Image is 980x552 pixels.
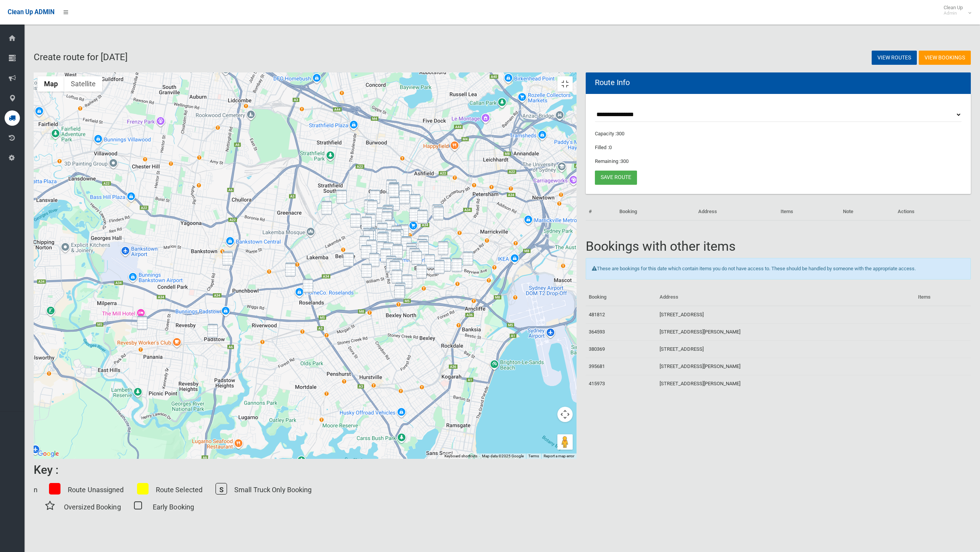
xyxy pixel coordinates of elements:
div: 116 Evaline Street, CAMPSIE NSW 2194 [363,230,374,244]
div: 15 Chisholm Avenue, CLEMTON PARK NSW 2206 [361,264,372,278]
th: Actions [895,203,971,220]
a: 415973 [589,381,605,386]
th: Booking [616,203,695,220]
div: 23-25 Dryden Street, CAMPSIE NSW 2194 [376,207,387,222]
td: [STREET_ADDRESS] [657,341,915,358]
div: 4 Baringa Road, EARLWOOD NSW 2206 [390,261,400,275]
div: 168 Homer Street, EARLWOOD NSW 2206 [434,260,444,274]
button: Toggle fullscreen view [557,76,573,92]
div: 19 Modern Avenue, CANTERBURY NSW 2193 [392,245,403,259]
div: 231-235 Canterbury Road, CANTERBURY NSW 2193 [399,224,409,238]
th: Address [657,289,915,306]
div: 61 McKern Street, CAMPSIE NSW 2194 [359,236,370,250]
a: Terms (opens in new tab) [528,454,539,458]
div: 50 Woolcott Street, EARLWOOD NSW 2206 [406,243,416,257]
div: 30 Thompson Street, EARLWOOD NSW 2206 [417,239,427,253]
button: Drag Pegman onto the map to open Street View [557,434,573,450]
div: 3 Ayr Street, ASHBURY NSW 2193 [399,190,410,204]
span: 300 [616,131,624,136]
div: 11 Rome Street, CANTERBURY NSW 2193 [401,236,411,250]
div: 103-105 Evaline Street, CAMPSIE NSW 2194 [363,228,373,242]
th: # [586,203,616,220]
div: 46 Forrest Avenue, EARLWOOD NSW 2206 [394,285,405,299]
div: 27 Percy Street, BANKSTOWN NSW 2200 [222,251,233,266]
div: 242 Punchbowl Road, BELFIELD NSW 2191 [336,190,347,204]
div: 109 Hay Street, ASHBURY NSW 2193 [389,197,400,211]
div: 87 Grove Street, EARLWOOD NSW 2206 [412,251,422,265]
span: Map data ©2025 Google [482,454,524,458]
div: 4/10 First Avenue, BELFIELD NSW 2191 [350,214,361,228]
p: Filled : [595,143,962,152]
td: [STREET_ADDRESS][PERSON_NAME] [657,375,915,393]
div: 41 Forrest Avenue, EARLWOOD NSW 2206 [395,283,405,297]
div: 76-80 Wardell Road, EARLWOOD NSW 2206 [438,241,448,255]
div: 61 Scahill Street, CAMPSIE NSW 2194 [381,248,391,263]
div: 132 Homer Street, EARLWOOD NSW 2206 [441,258,451,272]
div: 205 King Georges Road, ROSELANDS NSW 2196 [303,279,313,293]
span: S [216,483,227,495]
div: 154 Croydon Avenue, CROYDON PARK NSW 2133 [389,182,399,196]
div: 15 Unara Street, CAMPSIE NSW 2194 [377,228,387,243]
div: 120 Prince Edward Avenue, EARLWOOD NSW 2206 [418,241,429,255]
div: 17 Marana Road, EARLWOOD NSW 2206 [386,256,396,270]
p: Capacity : [595,129,962,138]
img: Google [36,449,61,459]
div: 63 Cowper Street, CAMPSIE NSW 2194 [383,205,394,219]
div: 2 Fernhill Street, HURLSTONE PARK NSW 2193 [432,204,443,219]
p: Route Unassigned [68,483,124,496]
td: [STREET_ADDRESS][PERSON_NAME] [657,324,915,341]
div: 15 Fernhill Street, HURLSTONE PARK NSW 2193 [433,206,444,220]
small: Admin [944,10,963,16]
div: 29 Marana Road, EARLWOOD NSW 2206 [386,258,397,272]
a: 364593 [589,329,605,335]
td: [STREET_ADDRESS] [657,306,915,324]
div: 11 Laundess Avenue, PANANIA NSW 2213 [137,316,147,330]
div: 30 Broad Street, CROYDON PARK NSW 2133 [370,190,380,204]
th: Note [840,203,895,220]
a: Click to see this area on Google Maps [36,449,61,459]
td: [STREET_ADDRESS][PERSON_NAME] [657,358,915,375]
div: 61 Undercliffe Road, EARLWOOD NSW 2206 [463,251,473,266]
button: Show street map [38,76,64,92]
div: 14 David Street, EARLWOOD NSW 2206 [452,258,462,272]
span: Clean Up ADMIN [8,8,54,16]
p: Oversized Booking [64,501,121,513]
div: 54 Moore Street, CAMPSIE NSW 2194 [382,205,393,220]
span: 0 [609,145,612,150]
div: 59 Trevenar Street, ASHBURY NSW 2193 [402,184,412,199]
div: 10 Evaline Street, CAMPSIE NSW 2194 [377,223,387,237]
h6: Key : [34,463,59,476]
p: Route Selected [156,483,203,496]
div: 13 Malley Avenue, EARLWOOD NSW 2206 [392,269,402,284]
div: n [34,459,577,518]
div: 13-17 Oswald Street, CAMPSIE NSW 2194 [385,220,395,234]
div: 63 Frederick Street, CAMPSIE NSW 2194 [382,211,392,225]
div: These are bookings for this date which contain items you do not have access to. These should be h... [586,258,971,279]
div: 47 Clissold Parade, CAMPSIE NSW 2194 [382,208,392,222]
button: Keyboard shortcuts [444,453,477,459]
p: Small Truck Only Booking [234,483,312,496]
div: 19-21 Perry Street, CAMPSIE NSW 2194 [378,232,389,246]
div: 314 Canterbury Road, CANTERBURY NSW 2193 [393,229,403,243]
div: 41 Stone Street, EARLWOOD NSW 2206 [406,246,416,260]
button: Map camera controls [557,407,573,422]
div: 382 Homer Street, EARLWOOD NSW 2206 [416,264,427,279]
div: 102 Cahors Road, PADSTOW NSW 2211 [207,324,218,338]
a: 380369 [589,346,605,352]
div: 24 Beauchamp Street, WILEY PARK NSW 2195 [285,263,296,277]
div: 13 Vincent Street, CANTERBURY NSW 2193 [417,210,428,224]
h2: Create route for [DATE] [34,52,498,62]
span: 300 [621,158,629,164]
div: 721 Canterbury Road, BELMORE NSW 2192 [343,253,354,267]
div: 46 Third Street, ASHBURY NSW 2193 [410,194,420,208]
a: View Routes [872,51,917,65]
div: 368A Punchbowl Road, BELFIELD NSW 2191 [322,201,332,215]
div: 1/11 Seventh Avenue, CAMPSIE NSW 2194 [367,200,377,214]
div: 76 Park Street, CAMPSIE NSW 2194 [385,229,396,243]
h1: Bookings with other items [586,239,971,253]
a: Save route [595,171,637,185]
div: 19 Scahill Street, CAMPSIE NSW 2194 [377,241,387,255]
div: 96 Permanent Avenue, EARLWOOD NSW 2206 [418,235,429,250]
th: Booking [586,289,657,306]
a: Report a map error [544,454,574,458]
